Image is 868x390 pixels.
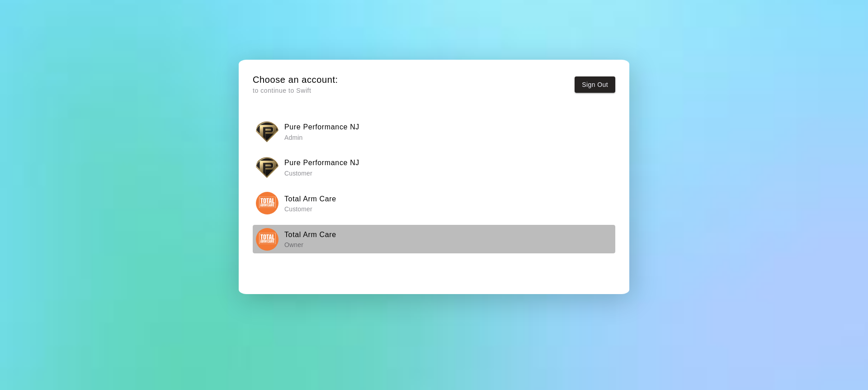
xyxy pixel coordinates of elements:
[256,120,278,143] img: Pure Performance NJ
[284,169,359,178] p: Customer
[253,189,615,218] button: Total Arm CareTotal Arm Care Customer
[284,133,359,142] p: Admin
[284,157,359,169] h6: Pure Performance NJ
[256,192,278,214] img: Total Arm Care
[253,225,615,253] button: Total Arm CareTotal Arm Care Owner
[253,153,615,181] button: Pure Performance NJPure Performance NJ Customer
[253,74,338,86] h5: Choose an account:
[253,86,338,95] p: to continue to Swift
[284,193,336,205] h6: Total Arm Care
[284,229,336,241] h6: Total Arm Care
[256,228,278,251] img: Total Arm Care
[256,156,278,179] img: Pure Performance NJ
[253,117,615,146] button: Pure Performance NJPure Performance NJ Admin
[284,121,359,133] h6: Pure Performance NJ
[284,240,336,249] p: Owner
[284,205,336,214] p: Customer
[575,76,615,93] button: Sign Out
